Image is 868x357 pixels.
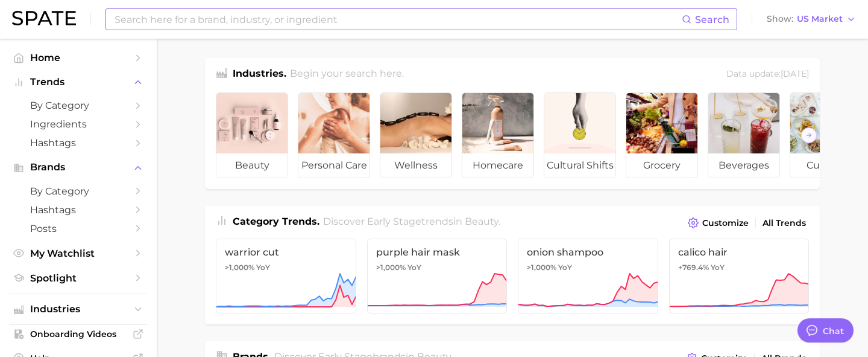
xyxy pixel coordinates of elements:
span: culinary [790,153,861,178]
span: Home [30,52,127,63]
span: wellness [380,153,451,178]
span: personal care [298,153,370,178]
a: by Category [10,182,147,201]
a: Hashtags [10,133,147,152]
div: Data update: [DATE] [726,66,809,83]
span: My Watchlist [30,248,127,259]
img: SPATE [12,11,76,25]
button: Trends [10,73,147,91]
span: YoY [256,263,270,272]
a: My Watchlist [10,244,147,263]
span: grocery [626,153,697,178]
span: cultural shifts [544,153,615,178]
a: onion shampoo>1,000% YoY [518,239,658,314]
a: culinary [790,92,862,178]
span: beverages [708,153,779,178]
span: Show [767,16,793,22]
button: Brands [10,158,147,176]
span: beauty [216,153,288,178]
span: Brands [30,162,127,173]
a: Ingredients [10,115,147,133]
span: >1,000% [225,263,254,272]
span: calico hair [678,246,800,258]
a: homecare [462,92,534,178]
a: Posts [10,219,147,238]
h2: Begin your search here. [290,66,404,83]
span: +769.4% [678,263,709,272]
span: Hashtags [30,137,127,149]
span: Ingredients [30,118,127,130]
span: Category Trends . [233,216,319,227]
span: Discover Early Stage trends in . [323,216,500,227]
button: Scroll Right [801,127,817,143]
a: wellness [380,92,452,178]
span: homecare [462,153,533,178]
span: YoY [558,263,572,272]
a: purple hair mask>1,000% YoY [367,239,508,314]
span: warrior cut [225,246,347,258]
span: Posts [30,223,127,234]
a: Home [10,48,147,67]
a: beauty [216,92,288,178]
span: by Category [30,100,127,111]
button: ShowUS Market [764,11,859,27]
button: Industries [10,300,147,318]
input: Search here for a brand, industry, or ingredient [113,9,682,30]
span: All Trends [763,218,806,228]
span: by Category [30,185,127,197]
span: Spotlight [30,272,127,284]
span: US Market [797,16,843,22]
button: Customize [685,214,752,231]
span: beauty [465,216,498,227]
span: onion shampoo [527,246,649,258]
a: personal care [298,92,370,178]
span: YoY [711,263,725,272]
span: Onboarding Videos [30,329,127,339]
span: Hashtags [30,204,127,216]
a: Spotlight [10,269,147,288]
a: All Trends [759,215,809,231]
span: Customize [702,218,749,228]
a: cultural shifts [544,92,616,178]
a: by Category [10,96,147,115]
span: Trends [30,77,127,88]
span: Industries [30,304,127,315]
a: warrior cut>1,000% YoY [216,239,356,314]
h1: Industries. [233,66,286,83]
span: YoY [407,263,421,272]
a: Hashtags [10,201,147,219]
span: >1,000% [527,263,556,272]
a: beverages [708,92,780,178]
a: calico hair+769.4% YoY [669,239,810,314]
a: Onboarding Videos [10,325,147,343]
a: grocery [626,92,698,178]
span: Search [695,14,729,25]
span: >1,000% [376,263,406,272]
span: purple hair mask [376,246,498,258]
